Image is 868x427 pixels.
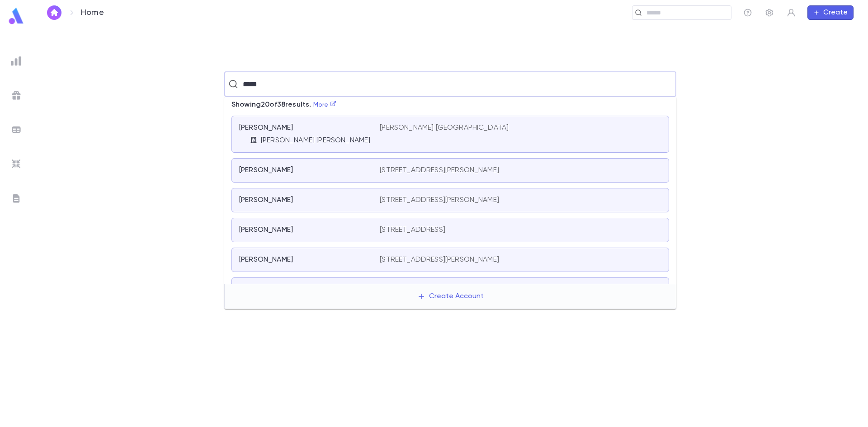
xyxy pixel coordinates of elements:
a: More [313,102,337,108]
button: Create Account [410,288,491,305]
img: letters_grey.7941b92b52307dd3b8a917253454ce1c.svg [11,193,22,204]
p: [STREET_ADDRESS][PERSON_NAME] [380,166,499,175]
p: [STREET_ADDRESS][PERSON_NAME] [380,255,499,264]
img: batches_grey.339ca447c9d9533ef1741baa751efc33.svg [11,124,22,135]
img: logo [7,7,25,25]
p: [STREET_ADDRESS] [380,225,445,235]
img: reports_grey.c525e4749d1bce6a11f5fe2a8de1b229.svg [11,56,22,66]
img: imports_grey.530a8a0e642e233f2baf0ef88e8c9fcb.svg [11,159,22,169]
p: Home [81,8,104,18]
p: [PERSON_NAME] [239,225,293,235]
img: campaigns_grey.99e729a5f7ee94e3726e6486bddda8f1.svg [11,90,22,101]
p: Showing 20 of 38 results. [224,97,344,113]
p: [PERSON_NAME] [GEOGRAPHIC_DATA] [380,123,509,132]
p: [PERSON_NAME] [239,123,293,132]
p: [PERSON_NAME] [239,255,293,264]
p: [PERSON_NAME] [239,166,293,175]
p: [STREET_ADDRESS][PERSON_NAME] [380,196,499,205]
p: [PERSON_NAME] [PERSON_NAME] [261,136,370,145]
button: Create [807,5,854,20]
p: [PERSON_NAME] [239,196,293,205]
img: home_white.a664292cf8c1dea59945f0da9f25487c.svg [49,9,60,16]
